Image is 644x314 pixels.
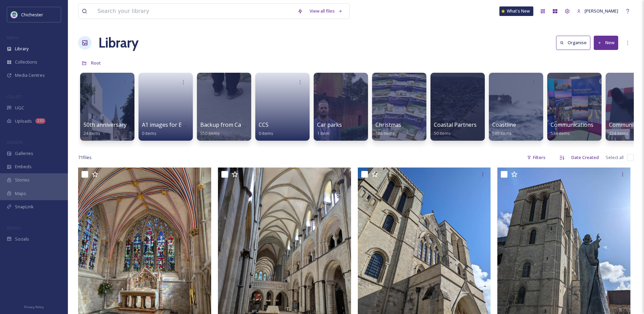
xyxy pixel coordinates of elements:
span: Maps [15,190,26,197]
div: Date Created [568,151,602,164]
span: Coastline [492,121,516,128]
span: 71 file s [78,154,92,161]
a: Organise [556,36,594,50]
span: Media Centres [15,72,45,78]
span: SOCIALS [7,225,20,230]
a: Root [91,59,101,67]
span: 0 items [259,130,273,136]
a: Privacy Policy [24,302,44,311]
span: [PERSON_NAME] [585,8,618,14]
span: 24 items [84,130,100,136]
a: View all files [306,4,346,18]
a: CCS0 items [259,122,273,136]
a: Communities224 items [609,122,643,136]
span: Car parks [317,121,342,128]
a: Library [98,33,139,53]
img: Logo_of_Chichester_District_Council.png [11,11,18,18]
a: Christmas186 items [375,122,401,136]
span: 50th anniversary [84,121,127,128]
button: Organise [556,36,590,50]
button: New [594,36,618,50]
span: Socials [15,236,29,242]
span: Root [91,60,101,66]
span: Communications [551,121,593,128]
span: CCS [259,121,269,128]
span: 0 items [142,130,157,136]
span: UGC [15,105,24,111]
div: 233 [35,118,45,124]
span: SnapLink [15,204,34,210]
span: Galleries [15,150,33,157]
span: Backup from Camera [200,121,254,128]
a: Coastline589 items [492,122,516,136]
span: Christmas [375,121,401,128]
span: MEDIA [7,35,19,40]
span: WIDGETS [7,140,22,145]
span: 50 items [434,130,451,136]
span: Library [15,46,29,52]
span: 550 items [200,130,220,136]
span: Stories [15,177,30,183]
span: Coastal Partners [434,121,477,128]
span: Select all [606,154,624,161]
a: Communications534 items [551,122,593,136]
span: Chichester [21,12,43,18]
span: 186 items [375,130,395,136]
span: COLLECT [7,94,21,99]
span: Embeds [15,163,32,170]
span: A1 images for EPH walls [142,121,203,128]
a: Coastal Partners50 items [434,122,477,136]
input: Search your library [94,4,294,19]
a: A1 images for EPH walls0 items [142,122,203,136]
div: Filters [523,151,549,164]
span: 1 item [317,130,329,136]
span: Collections [15,59,37,65]
a: [PERSON_NAME] [573,4,622,18]
span: Privacy Policy [24,305,44,309]
a: Car parks1 item [317,122,342,136]
span: 589 items [492,130,512,136]
span: 534 items [551,130,570,136]
a: What's New [499,6,533,16]
span: 224 items [609,130,628,136]
a: Backup from Camera550 items [200,122,254,136]
a: 50th anniversary24 items [84,122,127,136]
span: Communities [609,121,643,128]
span: Uploads [15,118,32,124]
